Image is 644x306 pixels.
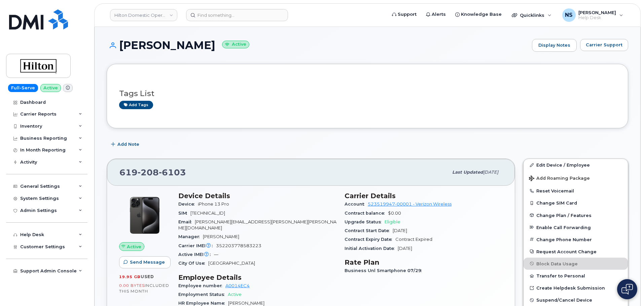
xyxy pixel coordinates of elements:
a: Display Notes [532,39,577,52]
h3: Rate Plan [345,258,503,266]
span: Manager [178,234,203,239]
span: Add Note [117,141,139,147]
button: Change SIM Card [524,197,628,209]
span: Eligible [385,219,400,224]
span: Carrier Support [586,42,622,48]
a: Add tags [119,101,153,109]
span: 6103 [159,167,186,177]
span: 0.00 Bytes [119,283,145,288]
span: [GEOGRAPHIC_DATA] [208,261,255,266]
button: Send Message [119,256,171,268]
span: Last updated [452,170,483,175]
span: Initial Activation Date [345,246,398,251]
span: SIM [178,211,190,216]
span: Contract balance [345,211,388,216]
span: used [141,274,154,279]
button: Request Account Change [524,246,628,258]
span: Send Message [130,259,165,265]
span: Active [127,244,141,250]
small: Active [222,41,249,48]
button: Add Note [107,138,145,150]
span: Account [345,202,368,207]
span: Active [228,292,242,297]
span: Business Unl Smartphone 07/29 [345,268,425,273]
span: 619 [119,167,186,177]
span: Upgrade Status [345,219,385,224]
h3: Carrier Details [345,192,503,200]
a: 523519947-00001 - Verizon Wireless [368,202,452,207]
img: iPhone_15_Pro_Black.png [124,195,165,235]
a: Create Helpdesk Submission [524,282,628,294]
button: Reset Voicemail [524,185,628,197]
span: 208 [138,167,159,177]
span: HR Employee Name [178,301,228,306]
a: A0014EC4 [225,283,250,288]
span: Add Roaming Package [529,176,590,182]
span: iPhone 13 Pro [198,202,229,207]
h3: Device Details [178,192,336,200]
span: [DATE] [398,246,412,251]
span: Employee number [178,283,225,288]
span: Email [178,219,195,224]
button: Change Plan / Features [524,209,628,221]
span: Contract Expiry Date [345,237,395,242]
span: [PERSON_NAME] [203,234,239,239]
h3: Tags List [119,89,616,98]
span: Suspend/Cancel Device [536,298,592,303]
button: Enable Call Forwarding [524,221,628,233]
span: [DATE] [483,170,498,175]
span: Carrier IMEI [178,243,216,248]
h1: [PERSON_NAME] [107,39,529,51]
span: [TECHNICAL_ID] [190,211,225,216]
button: Block Data Usage [524,258,628,270]
span: Contract Expired [395,237,432,242]
button: Change Phone Number [524,233,628,246]
span: [PERSON_NAME] [228,301,264,306]
span: — [214,252,218,257]
span: City Of Use [178,261,208,266]
span: Change Plan / Features [536,213,592,218]
button: Carrier Support [580,39,628,51]
span: Enable Call Forwarding [536,225,591,230]
span: $0.00 [388,211,401,216]
span: 352203778583223 [216,243,261,248]
span: Contract Start Date [345,228,393,233]
span: 19.95 GB [119,274,141,279]
button: Suspend/Cancel Device [524,294,628,306]
span: [PERSON_NAME][EMAIL_ADDRESS][PERSON_NAME][PERSON_NAME][DOMAIN_NAME] [178,219,336,230]
button: Add Roaming Package [524,171,628,185]
img: Open chat [621,284,633,295]
span: [DATE] [393,228,407,233]
span: Active IMEI [178,252,214,257]
span: Device [178,202,198,207]
h3: Employee Details [178,273,336,281]
span: Employment Status [178,292,228,297]
a: Edit Device / Employee [524,159,628,171]
button: Transfer to Personal [524,270,628,282]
